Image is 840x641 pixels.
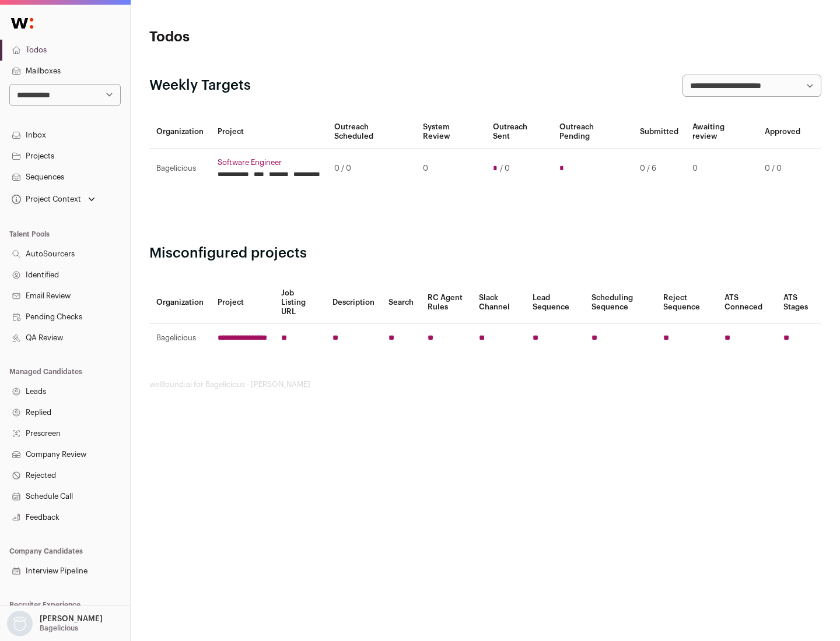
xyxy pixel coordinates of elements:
[500,164,510,173] span: / 0
[40,624,78,633] p: Bagelicious
[9,195,81,204] div: Project Context
[685,115,758,149] th: Awaiting review
[472,281,526,324] th: Slack Channel
[149,380,821,389] footer: wellfound:ai for Bagelicious - [PERSON_NAME]
[685,149,758,189] td: 0
[149,281,211,324] th: Organization
[149,115,211,149] th: Organization
[758,115,807,149] th: Approved
[9,191,97,207] button: Open dropdown
[758,149,807,189] td: 0 / 0
[5,611,105,636] button: Open dropdown
[325,281,381,324] th: Description
[416,149,485,189] td: 0
[526,281,584,324] th: Lead Sequence
[717,281,776,324] th: ATS Conneced
[633,149,685,189] td: 0 / 6
[211,115,327,149] th: Project
[7,611,33,636] img: nopic.png
[584,281,656,324] th: Scheduling Sequence
[656,281,718,324] th: Reject Sequence
[421,281,471,324] th: RC Agent Rules
[327,115,416,149] th: Outreach Scheduled
[149,76,251,95] h2: Weekly Targets
[776,281,821,324] th: ATS Stages
[274,281,325,324] th: Job Listing URL
[211,281,274,324] th: Project
[218,158,320,167] a: Software Engineer
[486,115,553,149] th: Outreach Sent
[416,115,485,149] th: System Review
[40,614,103,624] p: [PERSON_NAME]
[149,28,373,47] h1: Todos
[552,115,632,149] th: Outreach Pending
[5,12,40,35] img: Wellfound
[327,149,416,189] td: 0 / 0
[149,244,821,263] h2: Misconfigured projects
[149,324,211,353] td: Bagelicious
[381,281,421,324] th: Search
[633,115,685,149] th: Submitted
[149,149,211,189] td: Bagelicious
